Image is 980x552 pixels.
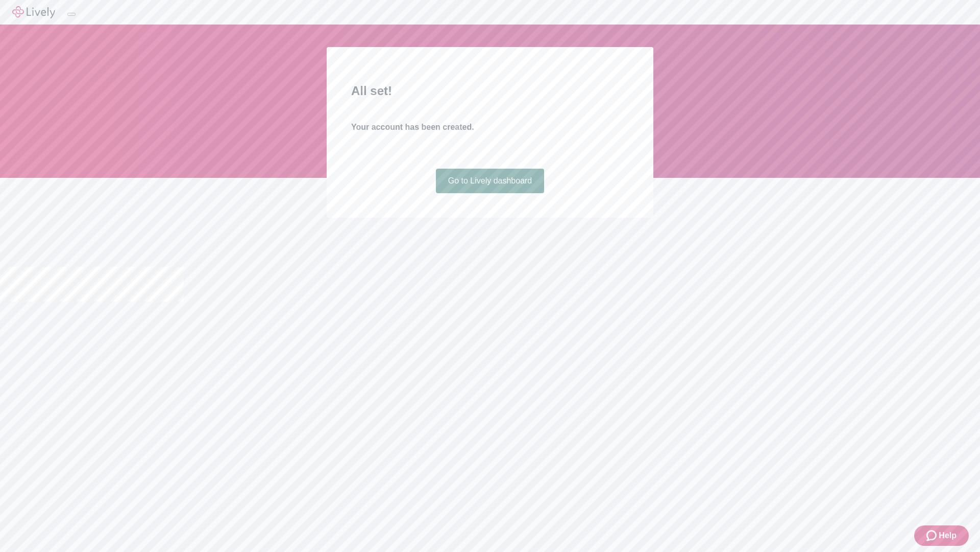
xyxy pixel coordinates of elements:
[12,6,55,18] img: Lively
[351,121,629,133] h4: Your account has been created.
[926,530,939,542] svg: Zendesk support icon
[436,169,545,193] a: Go to Lively dashboard
[67,13,76,16] button: Log out
[914,525,969,546] button: Zendesk support iconHelp
[351,82,629,100] h2: All set!
[939,530,957,542] span: Help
